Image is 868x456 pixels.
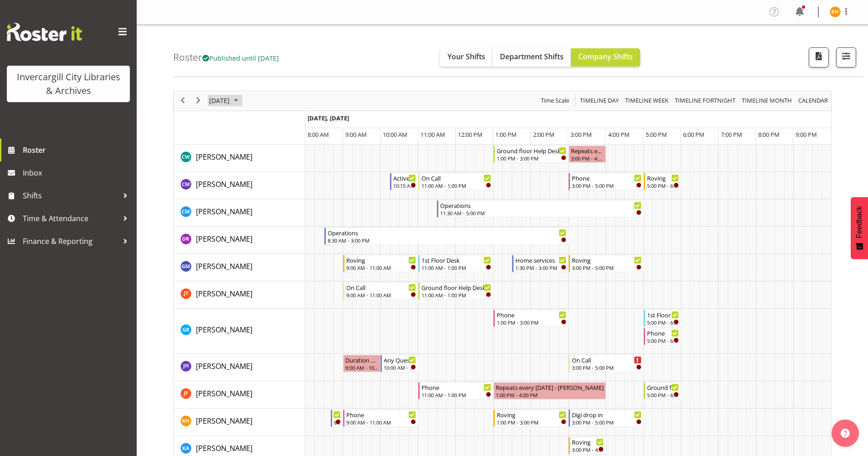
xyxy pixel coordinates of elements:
span: 8:00 PM [758,130,780,139]
div: Gabriel McKay Smith"s event - Home services Begin From Tuesday, October 14, 2025 at 1:30:00 PM GM... [512,255,569,272]
div: 1st Floor Desk [647,310,679,319]
div: Kaela Harley"s event - Newspapers Begin From Tuesday, October 14, 2025 at 8:40:00 AM GMT+13:00 En... [331,409,343,427]
div: Catherine Wilson"s event - Repeats every tuesday - Catherine Wilson Begin From Tuesday, October 1... [569,145,606,163]
div: Catherine Wilson"s event - Ground floor Help Desk Begin From Tuesday, October 14, 2025 at 1:00:00... [493,145,569,163]
h4: Roster [173,52,279,62]
span: [PERSON_NAME] [196,416,252,426]
div: Kathy Aloniu"s event - Roving Begin From Tuesday, October 14, 2025 at 3:00:00 PM GMT+13:00 Ends A... [569,437,606,454]
div: Roving [346,255,416,264]
div: 1st Floor Desk [421,255,491,264]
button: Fortnight [673,95,737,106]
div: Newspapers [334,410,341,419]
span: 4:00 PM [608,130,630,139]
td: Gabriel McKay Smith resource [174,254,305,281]
button: Timeline Week [624,95,670,106]
div: Glen Tomlinson"s event - Ground floor Help Desk Begin From Tuesday, October 14, 2025 at 11:00:00 ... [418,282,493,300]
span: [PERSON_NAME] [196,361,252,371]
td: Jill Harpur resource [174,354,305,381]
div: 3:00 PM - 5:00 PM [572,264,642,271]
div: 9:00 AM - 10:00 AM [345,364,378,371]
button: Time Scale [539,95,571,106]
div: Repeats every [DATE] - [PERSON_NAME] [496,383,604,392]
div: Kaela Harley"s event - Roving Begin From Tuesday, October 14, 2025 at 1:00:00 PM GMT+13:00 Ends A... [493,409,569,427]
div: Kaela Harley"s event - Digi drop in Begin From Tuesday, October 14, 2025 at 3:00:00 PM GMT+13:00 ... [569,409,644,427]
span: 10:00 AM [383,130,407,139]
div: Cindy Mulrooney"s event - Operations Begin From Tuesday, October 14, 2025 at 11:30:00 AM GMT+13:0... [437,200,643,218]
div: Jill Harpur"s event - Any Questions Begin From Tuesday, October 14, 2025 at 10:00:00 AM GMT+13:00... [380,355,418,372]
div: 8:30 AM - 3:00 PM [328,237,566,244]
button: October 2025 [208,95,242,106]
div: Chamique Mamolo"s event - Phone Begin From Tuesday, October 14, 2025 at 3:00:00 PM GMT+13:00 Ends... [569,173,644,190]
a: [PERSON_NAME] [196,206,252,217]
div: Roving [572,437,604,446]
a: [PERSON_NAME] [196,361,252,372]
div: On Call [421,173,491,182]
div: Gabriel McKay Smith"s event - Roving Begin From Tuesday, October 14, 2025 at 3:00:00 PM GMT+13:00... [569,255,644,272]
span: Department Shifts [500,52,564,62]
div: 1:00 PM - 3:00 PM [497,155,566,162]
div: Grace Roscoe-Squires"s event - Phone Begin From Tuesday, October 14, 2025 at 1:00:00 PM GMT+13:00... [493,310,569,327]
div: 1:00 PM - 4:00 PM [496,391,604,399]
td: Catherine Wilson resource [174,145,305,172]
span: 3:00 PM [570,130,592,139]
div: 10:15 AM - 11:00 AM [393,182,416,189]
div: 5:00 PM - 6:00 PM [647,182,679,189]
span: Timeline Week [624,95,669,106]
td: Joanne Forbes resource [174,381,305,409]
div: previous period [175,91,190,110]
span: Finance & Reporting [23,234,118,248]
a: [PERSON_NAME] [196,324,252,335]
span: [PERSON_NAME] [196,152,252,162]
div: 11:00 AM - 1:00 PM [421,291,491,299]
span: 9:00 AM [345,130,367,139]
div: Any Questions [384,355,416,364]
button: Department Shifts [493,48,571,67]
button: Previous [177,95,189,106]
span: [DATE] [208,95,231,106]
div: Phone [497,310,566,319]
span: Time Scale [540,95,570,106]
button: Timeline Month [740,95,794,106]
td: Debra Robinson resource [174,227,305,254]
span: 5:00 PM [646,130,667,139]
div: 5:00 PM - 6:00 PM [647,337,679,344]
div: Gabriel McKay Smith"s event - 1st Floor Desk Begin From Tuesday, October 14, 2025 at 11:00:00 AM ... [418,255,493,272]
span: [PERSON_NAME] [196,207,252,217]
div: Jill Harpur"s event - On Call Begin From Tuesday, October 14, 2025 at 3:00:00 PM GMT+13:00 Ends A... [569,355,644,372]
button: Feedback - Show survey [851,197,868,259]
div: Chamique Mamolo"s event - On Call Begin From Tuesday, October 14, 2025 at 11:00:00 AM GMT+13:00 E... [418,173,493,190]
div: Operations [440,201,641,210]
div: 3:00 PM - 5:00 PM [572,419,642,426]
span: Shifts [23,189,118,202]
td: Cindy Mulrooney resource [174,199,305,227]
div: Debra Robinson"s event - Operations Begin From Tuesday, October 14, 2025 at 8:30:00 AM GMT+13:00 ... [324,228,569,245]
span: Published until [DATE] [202,53,279,62]
div: Invercargill City Libraries & Archives [16,70,121,98]
td: Kaela Harley resource [174,409,305,436]
span: 9:00 PM [796,130,817,139]
div: Phone [346,410,416,419]
div: 9:00 AM - 11:00 AM [346,291,416,299]
button: Download a PDF of the roster for the current day [809,47,829,67]
span: Your Shifts [447,52,485,62]
span: Timeline Month [741,95,793,106]
button: Your Shifts [440,48,493,67]
td: Glen Tomlinson resource [174,281,305,309]
div: Ground floor Help Desk [497,146,566,155]
div: Grace Roscoe-Squires"s event - 1st Floor Desk Begin From Tuesday, October 14, 2025 at 5:00:00 PM ... [644,310,681,327]
span: [PERSON_NAME] [196,289,252,299]
span: Company Shifts [578,52,633,62]
a: [PERSON_NAME] [196,233,252,244]
td: Grace Roscoe-Squires resource [174,309,305,354]
div: 5:00 PM - 6:00 PM [647,391,679,399]
div: 1:00 PM - 3:00 PM [497,319,566,326]
button: Filter Shifts [836,47,856,67]
div: Operations [328,228,566,237]
div: On Call [346,283,416,292]
div: 1:00 PM - 3:00 PM [497,419,566,426]
button: Timeline Day [579,95,621,106]
span: [PERSON_NAME] [196,325,252,335]
div: 11:00 AM - 1:00 PM [421,391,491,399]
span: Feedback [855,206,863,238]
div: 3:00 PM - 4:00 PM [572,446,604,453]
